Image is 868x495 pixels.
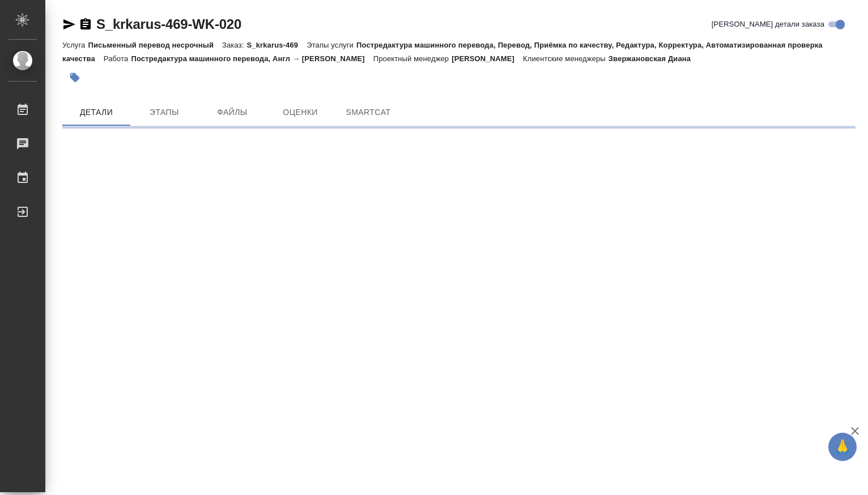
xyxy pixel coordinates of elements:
span: 🙏 [833,435,852,459]
p: Клиентские менеджеры [523,54,609,63]
p: S_krkarus-469 [246,41,307,49]
span: SmartCat [341,105,395,120]
button: Скопировать ссылку для ЯМессенджера [62,18,76,31]
span: Этапы [137,105,192,120]
span: Оценки [273,105,327,120]
p: Этапы услуги [307,41,356,49]
span: Файлы [205,105,259,120]
p: Письменный перевод несрочный [88,41,222,49]
p: [PERSON_NAME] [452,54,523,63]
p: Заказ: [222,41,246,49]
p: Проектный менеджер [373,54,452,63]
span: Детали [69,105,124,120]
button: Скопировать ссылку [79,18,92,31]
span: [PERSON_NAME] детали заказа [712,19,824,30]
p: Постредактура машинного перевода, Перевод, Приёмка по качеству, Редактура, Корректура, Автоматизи... [62,41,823,63]
p: Постредактура машинного перевода, Англ → [PERSON_NAME] [131,54,373,63]
p: Услуга [62,41,88,49]
button: Добавить тэг [62,65,87,90]
p: Работа [104,54,131,63]
p: Звержановская Диана [609,54,699,63]
a: S_krkarus-469-WK-020 [96,16,241,32]
button: 🙏 [828,433,857,461]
